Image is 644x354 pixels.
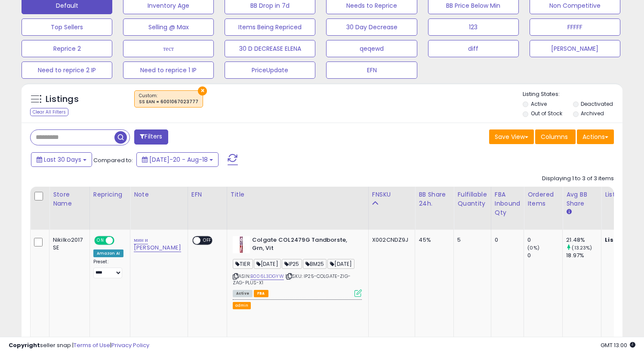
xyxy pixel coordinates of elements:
[225,62,315,79] button: PriceUpdate
[531,110,562,117] label: Out of Stock
[53,236,83,252] div: Nikilko2017 SE
[527,252,562,259] div: 0
[9,341,40,349] strong: Copyright
[53,190,86,208] div: Store Name
[254,259,281,269] span: [DATE]
[495,236,518,244] div: 0
[123,18,214,36] button: Selling @ Max
[31,152,92,167] button: Last 30 Days
[457,236,484,244] div: 5
[198,86,207,95] button: ×
[428,40,519,57] button: diff
[530,18,620,36] button: FFFFF
[22,18,112,36] button: Top Sellers
[225,18,315,36] button: Items Being Repriced
[123,40,214,57] button: тест
[457,190,487,208] div: Fulfillable Quantity
[134,190,184,199] div: Note
[250,273,284,280] a: B006L3DGYW
[134,129,168,145] button: Filters
[93,259,123,278] div: Preset:
[233,236,250,253] img: 41+-Cp9ioLL._SL40_.jpg
[233,302,251,309] button: admin
[139,99,198,105] div: SS EAN = 6001067023777
[326,62,417,79] button: EFN
[231,190,365,199] div: Title
[531,100,547,108] label: Active
[581,110,604,117] label: Archived
[191,190,223,199] div: EFN
[577,129,614,144] button: Actions
[46,93,79,105] h5: Listings
[419,190,450,208] div: BB Share 24h.
[566,190,598,208] div: Avg BB Share
[542,175,614,183] div: Displaying 1 to 3 of 3 items
[134,236,181,252] a: мин и [PERSON_NAME]
[523,90,622,99] p: Listing States:
[111,341,149,349] a: Privacy Policy
[93,249,123,257] div: Amazon AI
[136,152,219,167] button: [DATE]-20 - Aug-18
[527,190,559,208] div: Ordered Items
[30,108,68,116] div: Clear All Filters
[113,237,126,244] span: OFF
[74,341,110,349] a: Terms of Use
[22,40,112,57] button: Reprice 2
[252,236,357,254] b: Colgate COL2479G Tandborste, Grn, Vit
[326,40,417,57] button: qeqewd
[428,18,519,36] button: 123
[527,236,562,244] div: 0
[581,100,613,108] label: Deactivated
[95,237,106,244] span: ON
[489,129,534,144] button: Save View
[123,62,214,79] button: Need to reprice 1 IP
[149,155,208,164] span: [DATE]-20 - Aug-18
[566,236,601,244] div: 21.48%
[93,156,133,164] span: Compared to:
[225,40,315,57] button: 30 D DECREASE ELENA
[282,259,302,269] span: IP25
[566,252,601,259] div: 18.97%
[326,18,417,36] button: 30 Day Decrease
[233,259,253,269] span: TIER
[527,244,539,251] small: (0%)
[566,208,571,216] small: Avg BB Share.
[327,259,354,269] span: [DATE]
[93,190,126,199] div: Repricing
[200,237,214,244] span: OFF
[572,244,592,251] small: (13.23%)
[530,40,620,57] button: [PERSON_NAME]
[22,62,112,79] button: Need to reprice 2 IP
[541,132,568,141] span: Columns
[9,342,149,350] div: seller snap | |
[254,290,268,297] span: FBA
[44,155,81,164] span: Last 30 Days
[372,236,409,244] div: X002CNDZ9J
[419,236,447,244] div: 45%
[535,129,576,144] button: Columns
[495,190,521,217] div: FBA inbound Qty
[233,236,362,296] div: ASIN:
[303,259,327,269] span: BM25
[605,236,644,244] b: Listed Price:
[139,92,198,105] span: Custom:
[372,190,412,199] div: FNSKU
[233,273,351,286] span: | SKU: IP25-COLGATE-ZIG-ZAG-PLUS-X1
[601,341,635,349] span: 2025-09-18 13:00 GMT
[233,290,253,297] span: All listings currently available for purchase on Amazon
